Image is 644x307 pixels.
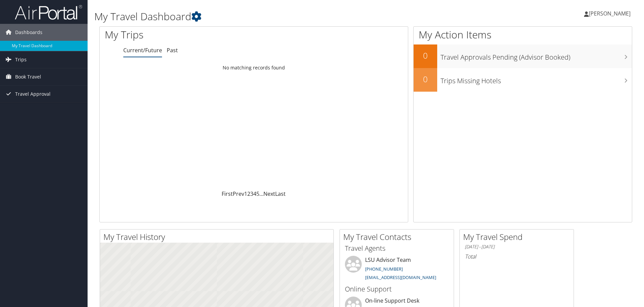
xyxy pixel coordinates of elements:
td: No matching records found [100,62,408,74]
h3: Online Support [345,284,449,294]
h3: Trips Missing Hotels [441,73,632,86]
a: Next [263,190,275,197]
h6: [DATE] - [DATE] [465,244,569,250]
a: [PERSON_NAME] [584,3,637,24]
a: 0Travel Approvals Pending (Advisor Booked) [414,44,632,68]
a: Last [275,190,286,197]
h6: Total [465,253,569,260]
h2: 0 [414,73,437,85]
h2: My Travel Spend [463,231,574,243]
h2: My Travel Contacts [343,231,454,243]
span: … [259,190,263,197]
a: [PHONE_NUMBER] [365,266,403,272]
a: 5 [256,190,259,197]
a: 4 [253,190,256,197]
span: [PERSON_NAME] [589,10,631,17]
h1: My Trips [105,28,275,42]
a: 2 [247,190,250,197]
h3: Travel Approvals Pending (Advisor Booked) [441,49,632,62]
h2: 0 [414,50,437,61]
a: 3 [250,190,253,197]
a: 1 [244,190,247,197]
h2: My Travel History [103,231,333,243]
a: Current/Future [123,47,162,54]
img: airportal-logo.png [15,4,82,20]
h1: My Action Items [414,28,632,42]
span: Travel Approval [15,86,51,102]
a: 0Trips Missing Hotels [414,68,632,92]
a: First [222,190,233,197]
h1: My Travel Dashboard [94,9,456,24]
span: Dashboards [15,24,42,41]
a: Prev [233,190,244,197]
span: Book Travel [15,68,41,85]
a: Past [167,47,178,54]
span: Trips [15,51,27,68]
li: LSU Advisor Team [342,256,452,283]
a: [EMAIL_ADDRESS][DOMAIN_NAME] [365,274,436,280]
h3: Travel Agents [345,244,449,253]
